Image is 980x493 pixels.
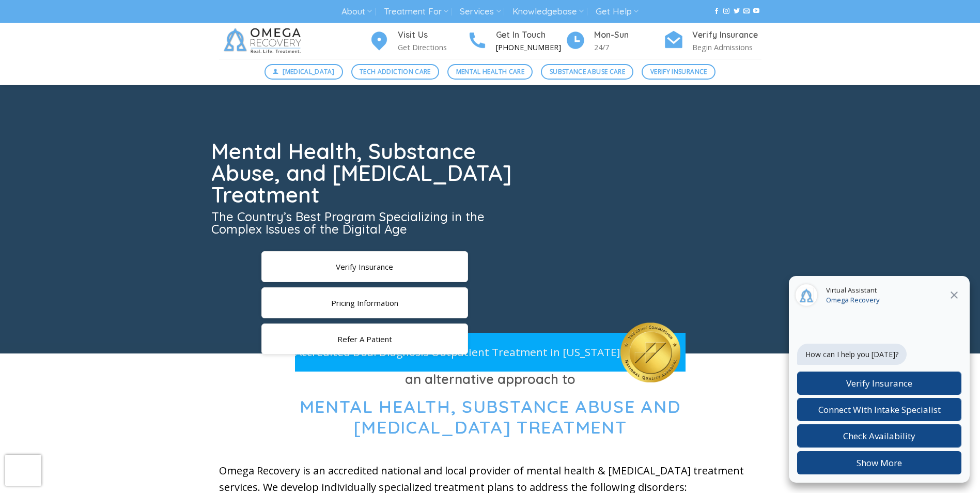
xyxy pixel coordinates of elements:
h1: Mental Health, Substance Abuse, and [MEDICAL_DATA] Treatment [211,141,518,206]
a: Treatment For [384,2,448,21]
a: Get In Touch [PHONE_NUMBER] [467,28,565,54]
a: Send us an email [743,8,750,15]
span: Verify Insurance [650,67,707,76]
a: About [341,2,372,21]
span: Substance Abuse Care [550,67,625,76]
a: Substance Abuse Care [541,64,633,80]
a: [MEDICAL_DATA] [265,64,343,80]
h4: Visit Us [398,28,467,42]
p: Begin Admissions [692,41,761,53]
p: Get Directions [398,41,467,53]
h4: Verify Insurance [692,28,761,42]
a: Services [460,2,501,21]
p: 24/7 [594,41,663,53]
a: Verify Insurance Begin Admissions [663,28,761,54]
p: [PHONE_NUMBER] [496,41,565,53]
h4: Mon-Sun [594,28,663,42]
a: Mental Health Care [447,64,533,80]
a: Follow on Twitter [734,8,740,15]
a: Knowledgebase [512,2,584,21]
img: Omega Recovery [219,23,309,59]
a: Visit Us Get Directions [369,28,467,54]
a: Follow on YouTube [753,8,759,15]
a: Follow on Instagram [723,8,729,15]
span: Mental Health Care [456,67,524,76]
a: Verify Insurance [642,64,715,80]
h3: The Country’s Best Program Specializing in the Complex Issues of the Digital Age [211,210,518,235]
span: Mental Health, Substance Abuse and [MEDICAL_DATA] Treatment [300,395,681,439]
h4: Get In Touch [496,28,565,42]
a: Follow on Facebook [713,8,720,15]
span: [MEDICAL_DATA] [283,67,334,76]
a: Tech Addiction Care [351,64,440,80]
a: Get Help [596,2,639,21]
h3: an alternative approach to [219,369,761,390]
span: Tech Addiction Care [360,67,431,76]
